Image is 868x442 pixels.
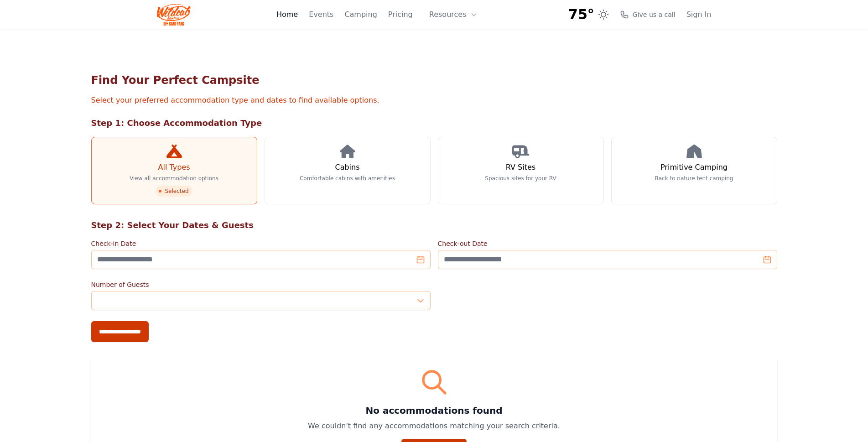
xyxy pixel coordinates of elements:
[485,175,556,182] p: Spacious sites for your RV
[276,9,298,20] a: Home
[156,186,192,197] span: Selected
[686,9,712,20] a: Sign In
[91,73,777,88] h1: Find Your Perfect Campsite
[611,137,777,204] a: Primitive Camping Back to nature tent camping
[660,162,728,173] h3: Primitive Camping
[91,239,431,248] label: Check-in Date
[91,280,431,289] label: Number of Guests
[158,162,190,173] h3: All Types
[102,404,766,417] h3: No accommodations found
[568,6,594,23] span: 75°
[91,95,777,106] p: Select your preferred accommodation type and dates to find available options.
[102,421,766,432] p: We couldn't find any accommodations matching your search criteria.
[438,239,777,248] label: Check-out Date
[300,175,395,182] p: Comfortable cabins with amenities
[506,162,535,173] h3: RV Sites
[91,219,777,232] h2: Step 2: Select Your Dates & Guests
[265,137,431,204] a: Cabins Comfortable cabins with amenities
[309,9,333,20] a: Events
[91,137,257,204] a: All Types View all accommodation options Selected
[388,9,413,20] a: Pricing
[91,117,777,130] h2: Step 1: Choose Accommodation Type
[655,175,733,182] p: Back to nature tent camping
[130,175,218,182] p: View all accommodation options
[620,10,676,19] a: Give us a call
[344,9,377,20] a: Camping
[424,5,483,24] button: Resources
[157,4,191,26] img: Wildcat Logo
[633,10,676,19] span: Give us a call
[335,162,359,173] h3: Cabins
[438,137,604,204] a: RV Sites Spacious sites for your RV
